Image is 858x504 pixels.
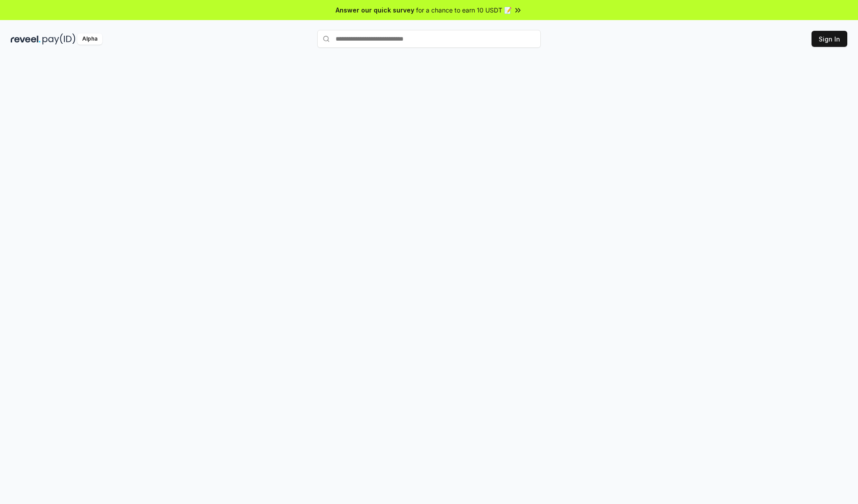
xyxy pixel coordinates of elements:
button: Sign In [812,31,847,47]
img: reveel_dark [11,33,41,45]
div: Alpha [77,33,102,45]
span: Answer our quick survey [336,5,414,15]
img: pay_id [42,33,76,45]
span: for a chance to earn 10 USDT 📝 [416,5,512,15]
